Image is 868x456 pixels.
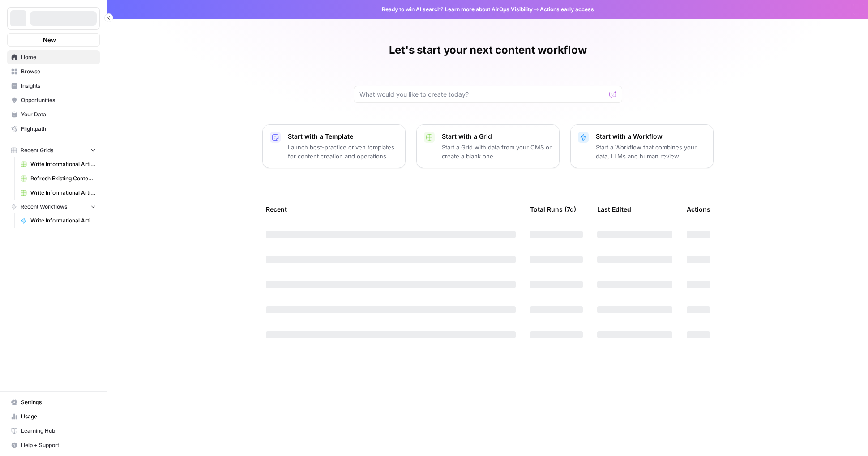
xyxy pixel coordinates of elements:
p: Start with a Grid [442,132,552,141]
button: Recent Grids [7,144,100,157]
p: Launch best-practice driven templates for content creation and operations [288,143,398,161]
span: Write Informational Article Body [30,217,96,225]
button: Help + Support [7,438,100,452]
span: Actions early access [540,5,594,13]
span: New [43,35,56,44]
button: Start with a GridStart a Grid with data from your CMS or create a blank one [416,124,560,168]
span: Settings [21,398,96,406]
span: Insights [21,82,96,90]
a: Opportunities [7,93,100,107]
a: Settings [7,395,100,409]
span: Your Data [21,111,96,119]
button: Start with a TemplateLaunch best-practice driven templates for content creation and operations [262,124,406,168]
span: Learning Hub [21,427,96,435]
span: Refresh Existing Content (18) [30,175,96,183]
a: Write Informational Article Body [17,213,100,228]
h1: Let's start your next content workflow [389,43,587,57]
p: Start with a Template [288,132,398,141]
div: Actions [687,197,710,222]
div: Total Runs (7d) [530,197,576,222]
a: Flightpath [7,122,100,136]
a: Write Informational Article [17,157,100,171]
span: Recent Workflows [21,203,67,211]
span: Recent Grids [21,146,53,154]
span: Write Informational Article [30,160,96,168]
span: Ready to win AI search? about AirOps Visibility [382,5,533,13]
span: Write Informational Article (9) [30,189,96,197]
span: Browse [21,68,96,76]
a: Learn more [445,6,475,13]
a: Your Data [7,107,100,122]
button: Recent Workflows [7,200,100,213]
span: Usage [21,413,96,421]
a: Refresh Existing Content (18) [17,171,100,186]
a: Browse [7,64,100,79]
button: New [7,33,100,47]
a: Insights [7,79,100,93]
p: Start a Grid with data from your CMS or create a blank one [442,143,552,161]
a: Usage [7,409,100,424]
a: Learning Hub [7,424,100,438]
div: Recent [266,197,516,222]
p: Start a Workflow that combines your data, LLMs and human review [596,143,706,161]
button: Start with a WorkflowStart a Workflow that combines your data, LLMs and human review [570,124,714,168]
a: Home [7,50,100,64]
span: Opportunities [21,96,96,104]
a: Write Informational Article (9) [17,186,100,200]
p: Start with a Workflow [596,132,706,141]
div: Last Edited [597,197,631,222]
span: Home [21,53,96,61]
input: What would you like to create today? [359,90,606,99]
span: Help + Support [21,441,96,449]
span: Flightpath [21,125,96,133]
